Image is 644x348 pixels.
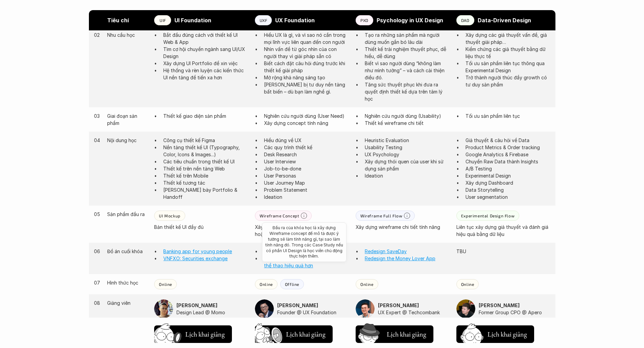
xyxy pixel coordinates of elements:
strong: UX Foundation [275,17,315,24]
p: 06 [94,248,101,255]
p: Heuristic Evaluation [365,137,450,144]
p: Giai đoạn sản phẩm [107,112,147,127]
a: Redesign SaveDay [365,248,407,254]
p: DAD [461,18,470,23]
p: Biết vì sao người dùng “không làm như mình tưởng” – và cách cải thiện điều đó. [365,60,450,81]
p: Mở rộng khả năng sáng tạo [264,74,349,81]
p: TBU [456,248,550,255]
p: Tìm cơ hội chuyển ngành sang UI/UX Design [163,46,248,60]
h5: Lịch khai giảng [285,329,326,339]
p: A/B Testing [466,165,550,172]
p: Experimental Design Flow [461,213,515,218]
h5: Lịch khai giảng [487,329,527,339]
strong: [PERSON_NAME] [277,302,318,308]
p: Công cụ thiết kế Figma [163,137,248,144]
p: Nghiên cứu người dùng (Usability) [365,112,450,119]
p: 04 [94,137,101,144]
p: Hình thức học [107,279,147,286]
p: User Interview [264,158,349,165]
p: Google Analytics & Firebase [466,151,550,158]
p: Job-to-be-done [264,165,349,172]
p: Data Storytelling [466,186,550,193]
p: PXD [360,18,368,23]
strong: Psychology in UX Design [377,17,443,24]
p: Ideation [365,172,450,179]
p: Kiểm chứng các giả thuyết bằng dữ liệu thực tế [466,46,550,60]
p: Nội dung học [107,137,147,144]
p: Usability Testing [365,144,450,151]
p: Xây dựng wireframe chi tiết tính năng [356,223,450,231]
p: Online [461,282,474,287]
strong: Data-Driven Design [478,17,531,24]
p: Thiết kế trải nghiệm thuyết phục, dễ hiểu, dễ dùng [365,46,450,60]
p: UIF [160,18,166,23]
strong: [PERSON_NAME] [479,302,520,308]
p: Xây dựng wireframe concept tính năng hoặc toàn bộ sản phẩm [255,223,349,238]
p: Wireframe Concept [260,213,299,218]
p: 02 [94,31,101,38]
p: User segmentation [466,193,550,200]
a: Lịch khai giảng [255,323,333,343]
p: Thiết kế tương tác [163,179,248,186]
p: Founder @ UX Foundation [277,309,349,316]
p: User Personas [264,172,349,179]
p: Xây dựng UI Portfolio để xin việc [163,60,248,67]
button: Lịch khai giảng [255,325,333,343]
p: UX Expert @ Techcombank [378,309,450,316]
p: Trở thành người thúc đẩy growth có tư duy sản phẩm [466,74,550,88]
p: Hiểu đúng về UX [264,137,349,144]
p: 03 [94,112,101,119]
p: 05 [94,211,101,218]
p: Tăng sức thuyết phục khi đưa ra quyết định thiết kế dựa trên tâm lý học [365,81,450,102]
a: Banking app for young people [163,248,232,254]
p: Biết cách đặt câu hỏi đúng trước khi thiết kế giải pháp [264,60,349,74]
p: Các quy trình thiết kế [264,144,349,151]
p: Online [260,282,273,287]
p: Offline [285,282,299,287]
p: Chuyển Raw Data thành Insights [466,158,550,165]
p: 07 [94,279,101,286]
p: Tạo ra những sản phẩm mà người dùng muốn gắn bó lâu dài [365,31,450,46]
p: Giảng viên [107,299,147,306]
p: Xây dựng concept tính năng [264,119,349,127]
p: Nhu cầu học [107,31,147,38]
p: Online [360,282,374,287]
p: Thiết kế trên nền tảng Web [163,165,248,172]
a: Lịch khai giảng [356,323,433,343]
p: Nhìn vấn đề từ góc nhìn của con người thay vì giải pháp sẵn có [264,46,349,60]
p: Hiểu UX là gì, và vì sao nó cần trong mọi lĩnh vực liên quan đến con người [264,31,349,46]
p: Desk Research [264,151,349,158]
button: Lịch khai giảng [356,325,433,343]
h5: Chờ hơi lâu [185,328,215,338]
button: Lịch khai giảng [154,325,232,343]
p: Bắt đầu đúng cách với thiết kế UI Web & App [163,31,248,46]
p: [PERSON_NAME] bày Portfolio & Handoff [163,186,248,200]
p: Xây dựng thói quen của user khi sử dụng sản phẩm [365,158,450,172]
a: Redesign the Money Lover App [365,256,435,261]
p: Thiết kế trên Mobile [163,172,248,179]
p: Online [159,282,172,287]
p: 08 [94,299,101,306]
strong: Tiêu chí [107,17,129,24]
p: Các tiêu chuẩn trong thiết kế UI [163,158,248,165]
h5: Chờ hơi lâu [487,328,518,338]
p: Ideation [264,193,349,200]
p: Product Metrics & Order tracking [466,144,550,151]
p: Experimental Design [466,172,550,179]
p: Thiết kế wireframe chi tiết [365,119,450,127]
p: Nghiên cứu người dùng (User Need) [264,112,349,119]
p: Hệ thống và rèn luyện các kiến thức UI nền tảng để tiến xa hơn [163,67,248,81]
h5: Chờ hơi lâu [285,328,316,338]
p: UX Psychology [365,151,450,158]
p: Nền tảng thiết kế UI (Typography, Color, Icons & Images...) [163,144,248,158]
p: User Journey Map [264,179,349,186]
p: Thiết kế giao diện sản phẩm [163,112,248,119]
p: Đồ án cuối khóa [107,248,147,255]
p: Xây dựng các giả thuyết vấn đề, giả thuyết giải pháp… [466,31,550,46]
p: Liên tục xây dựng giả thuyết và đánh giá hiệu quả bằng dữ liệu [456,223,550,238]
h5: Lịch khai giảng [185,329,225,339]
a: Lịch khai giảng [154,323,232,343]
p: Giả thuyết & câu hỏi về Data [466,137,550,144]
p: Tối ưu sản phẩm liên tục thông qua Experimental Design [466,60,550,74]
strong: UI Foundation [174,17,211,24]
